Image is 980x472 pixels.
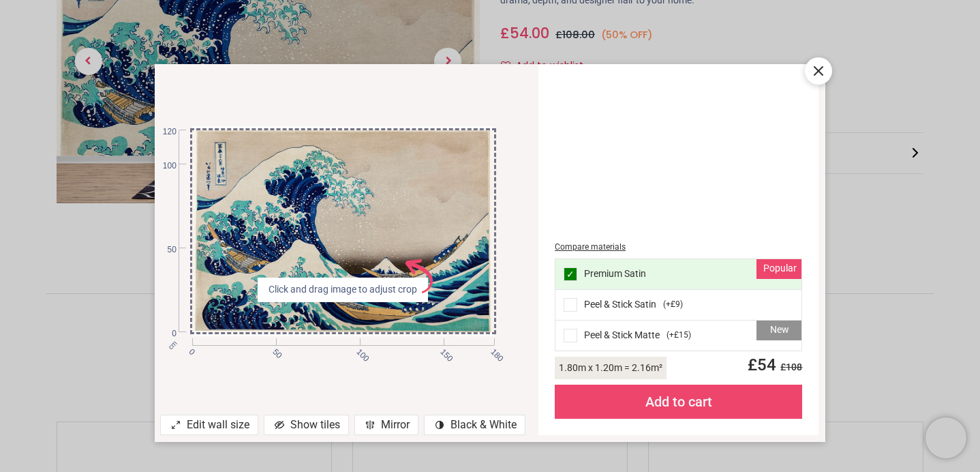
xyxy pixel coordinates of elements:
[354,415,418,435] div: Mirror
[776,362,802,372] span: £ 108
[151,126,177,138] span: 120
[663,299,683,310] span: ( +£9 )
[151,244,177,256] span: 50
[264,415,349,435] div: Show tiles
[756,321,801,341] div: New
[925,417,966,458] iframe: Brevo live chat
[151,328,177,340] span: 0
[667,329,691,341] span: ( +£15 )
[555,385,802,419] div: Add to cart
[739,355,802,374] span: £ 54
[263,283,423,297] span: Click and drag image to adjust crop
[555,321,801,351] div: Peel & Stick Matte
[354,346,363,355] span: 100
[555,357,667,379] div: 1.80 m x 1.20 m = 2.16 m²
[756,259,801,280] div: Popular
[424,415,525,435] div: Black & White
[488,346,497,355] span: 180
[270,346,279,355] span: 50
[555,259,801,290] div: Premium Satin
[151,160,177,172] span: 100
[555,290,801,321] div: Peel & Stick Satin
[160,415,258,435] div: Edit wall size
[438,346,446,355] span: 150
[186,346,195,355] span: 0
[566,269,575,279] span: ✓
[167,339,179,351] span: cm
[555,241,802,253] div: Compare materials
